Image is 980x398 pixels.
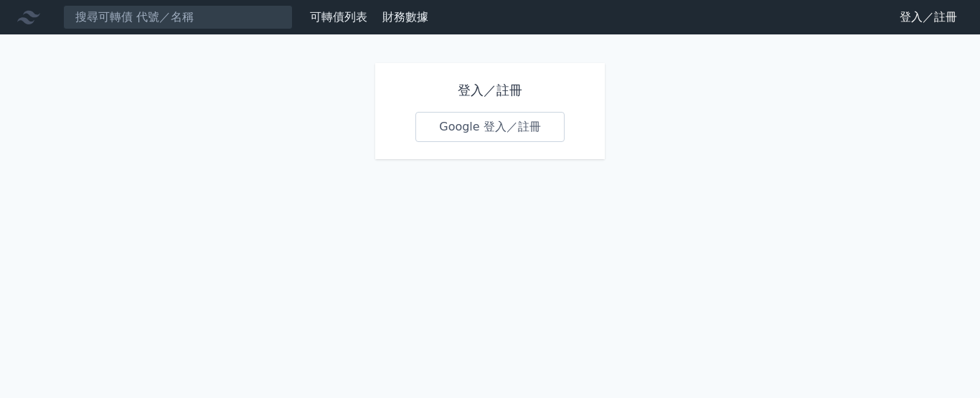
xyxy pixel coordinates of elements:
[310,10,367,24] a: 可轉債列表
[63,5,293,29] input: 搜尋可轉債 代號／名稱
[888,6,969,29] a: 登入／註冊
[415,112,565,142] a: Google 登入／註冊
[415,80,565,100] h1: 登入／註冊
[382,10,428,24] a: 財務數據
